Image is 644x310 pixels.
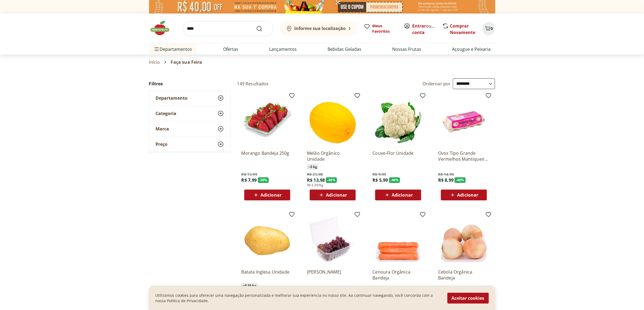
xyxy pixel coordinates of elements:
[156,141,168,147] span: Preço
[258,177,269,183] span: - 50 %
[455,177,465,183] span: - 40 %
[438,213,490,265] img: Cebola Orgânica Bandeja
[452,46,491,52] a: Açougue e Peixaria
[372,269,424,281] a: Cenoura Orgânica Bandeja
[423,81,451,87] label: Ordernar por
[450,23,475,35] a: Comprar Novamente
[156,293,441,304] p: Utilizamos cookies para oferecer uma navegação personalizada e melhorar sua experiencia no nosso ...
[307,213,358,265] img: Uva Rosada Embalada
[295,25,346,31] b: Informe sua localização
[149,78,231,89] h2: Filtros
[438,177,454,183] span: R$ 8,99
[307,164,318,170] span: ~ 2 kg
[156,126,169,132] span: Marca
[326,193,347,197] span: Adicionar
[447,293,489,304] button: Aceitar cookies
[149,106,230,121] button: Categoria
[372,23,397,34] span: Meus Favoritos
[328,46,361,52] a: Bebidas Geladas
[244,190,290,200] button: Adicionar
[491,26,493,31] span: 0
[307,183,323,187] span: R$ 6,99/Kg
[307,150,358,162] a: Melão Orgânico Unidade
[149,60,160,65] a: Início
[372,213,424,265] img: Cenoura Orgânica Bandeja
[171,60,202,65] span: Faça sua Feira
[269,46,297,52] a: Lançamentos
[149,121,230,136] button: Marca
[256,25,269,32] button: Submit Search
[364,23,397,34] a: Meus Favoritos
[156,95,188,101] span: Departamento
[307,269,358,281] a: [PERSON_NAME]
[223,46,238,52] a: Ofertas
[326,177,337,183] span: - 46 %
[242,269,293,281] a: Batata Inglesa Unidade
[183,21,273,36] input: search
[457,193,478,197] span: Adicionar
[242,213,293,265] img: Batata Inglesa Unidade
[156,111,177,116] span: Categoria
[260,193,282,197] span: Adicionar
[310,190,356,200] button: Adicionar
[412,23,426,29] a: Entrar
[242,283,257,288] span: ~ 0,16 kg
[307,172,323,177] span: R$ 25,98
[392,46,421,52] a: Nossas Frutas
[438,269,490,281] a: Cebola Orgânica Bandeja
[389,177,400,183] span: - 40 %
[242,177,257,183] span: R$ 7,99
[242,95,293,146] img: Morango Bandeja 250g
[153,43,160,56] button: Menu
[412,23,442,35] a: Criar conta
[153,43,192,56] span: Departamentos
[412,23,437,36] span: ou
[438,95,490,146] img: Ovos Tipo Grande Vermelhos Mantiqueira Happy Eggs 10 Unidades
[149,90,230,106] button: Departamento
[438,172,454,177] span: R$ 14,99
[149,137,230,152] button: Preço
[375,190,421,200] button: Adicionar
[482,22,495,35] button: Carrinho
[307,177,325,183] span: R$ 13,98
[372,150,424,162] a: Couve-Flor Unidade
[237,81,269,87] h2: 149 Resultados
[392,193,413,197] span: Adicionar
[280,21,357,36] button: Informe sua localização
[438,150,490,162] a: Ovos Tipo Grande Vermelhos Mantiqueira Happy Eggs 10 Unidades
[242,150,293,162] a: Morango Bandeja 250g
[372,177,388,183] span: R$ 5,99
[307,95,358,146] img: Melão Orgânico Unidade
[372,95,424,146] img: Couve-Flor Unidade
[242,172,257,177] span: R$ 15,99
[149,20,176,36] img: Hortifruti
[372,172,386,177] span: R$ 9,99
[441,190,487,200] button: Adicionar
